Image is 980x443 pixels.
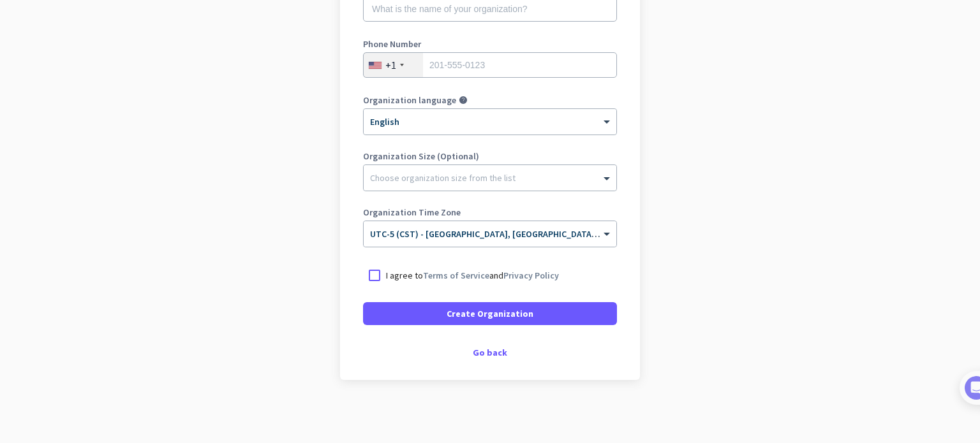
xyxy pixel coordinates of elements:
[363,152,617,161] label: Organization Size (Optional)
[459,96,468,105] i: help
[363,40,617,48] label: Phone Number
[363,208,617,217] label: Organization Time Zone
[447,307,533,320] span: Create Organization
[423,270,489,281] a: Terms of Service
[503,270,559,281] a: Privacy Policy
[386,269,559,282] p: I agree to and
[363,96,456,105] label: Organization language
[363,348,617,357] div: Go back
[363,52,617,78] input: 201-555-0123
[385,59,396,71] div: +1
[363,302,617,325] button: Create Organization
